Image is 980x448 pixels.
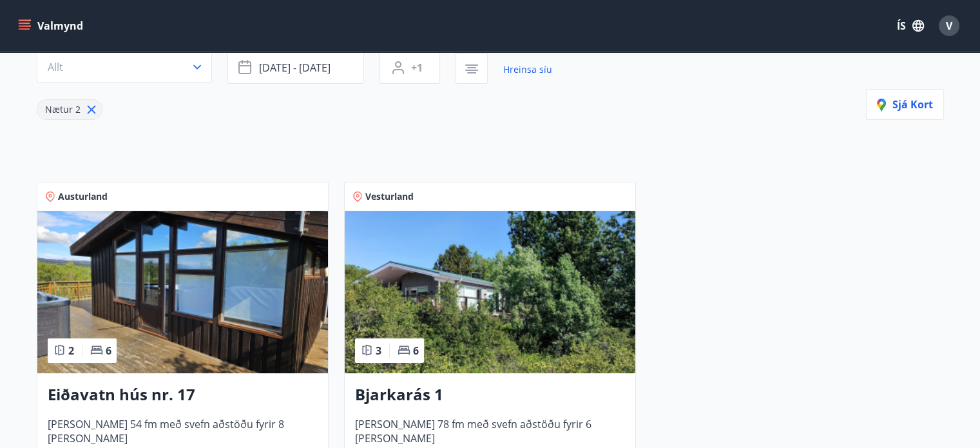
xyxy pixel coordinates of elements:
button: [DATE] - [DATE] [227,52,364,84]
span: 3 [376,344,381,358]
span: Allt [48,60,63,74]
button: menu [15,14,88,37]
span: V [946,19,952,33]
h3: Eiðavatn hús nr. 17 [48,384,318,407]
span: Nætur 2 [45,103,81,115]
span: 6 [413,344,419,358]
img: Paella dish [37,211,328,373]
h3: Bjarkarás 1 [355,384,625,407]
span: 2 [68,344,74,358]
div: Nætur 2 [37,99,102,120]
button: Sjá kort [866,89,944,120]
span: +1 [411,61,423,75]
span: Sjá kort [877,97,933,112]
span: Vesturland [365,190,414,203]
button: ÍS [890,14,931,37]
span: [DATE] - [DATE] [259,61,331,75]
a: Hreinsa síu [503,55,552,84]
button: Allt [37,52,212,83]
button: +1 [380,52,440,84]
span: Austurland [58,190,108,203]
button: V [934,10,965,41]
img: Paella dish [345,211,635,373]
span: 6 [106,344,111,358]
